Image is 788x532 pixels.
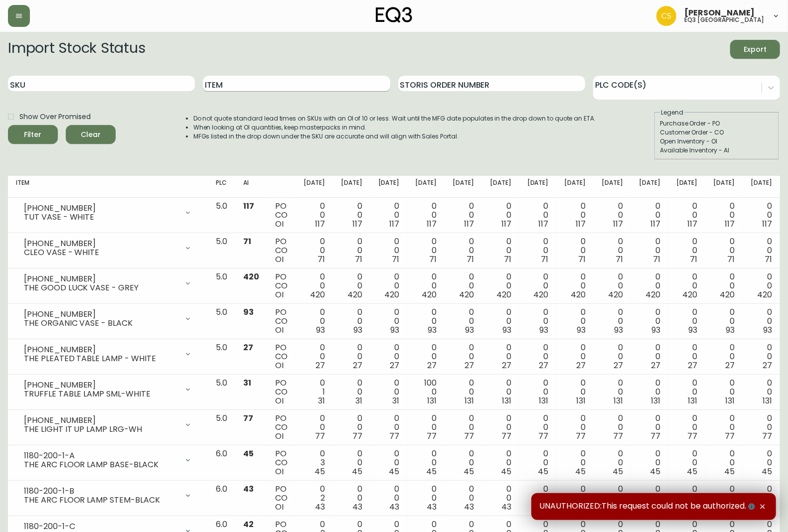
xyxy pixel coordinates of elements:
[296,176,333,198] th: [DATE]
[243,448,254,459] span: 45
[453,202,474,229] div: 0 0
[725,430,735,442] span: 77
[763,360,772,371] span: 27
[602,237,623,264] div: 0 0
[378,202,400,229] div: 0 0
[24,390,178,399] div: TRUFFLE TABLE LAMP SML-WHITE
[353,360,362,371] span: 27
[490,272,511,299] div: 0 0
[714,237,735,264] div: 0 0
[24,381,178,390] div: [PHONE_NUMBER]
[275,466,284,477] span: OI
[24,416,178,425] div: [PHONE_NUMBER]
[639,202,660,229] div: 0 0
[564,202,586,229] div: 0 0
[275,218,284,230] span: OI
[378,449,400,476] div: 0 0
[415,379,437,405] div: 100 0
[527,308,549,335] div: 0 0
[415,272,437,299] div: 0 0
[16,237,200,259] div: [PHONE_NUMBER]CLEO VASE - WHITE
[453,449,474,476] div: 0 0
[714,343,735,370] div: 0 0
[315,466,325,477] span: 45
[660,137,774,146] div: Open Inventory - OI
[193,132,596,141] li: MFGs listed in the drop down under the SKU are accurate and will align with Sales Portal.
[527,272,549,299] div: 0 0
[676,449,698,476] div: 0 0
[352,430,362,442] span: 77
[243,306,254,318] span: 93
[564,379,586,405] div: 0 0
[24,496,178,505] div: THE ARC FLOOR LAMP STEM-BLACK
[8,125,58,144] button: Filter
[243,342,253,353] span: 27
[540,324,549,336] span: 93
[751,343,772,370] div: 0 0
[427,218,437,230] span: 117
[208,268,235,304] td: 5.0
[541,254,549,265] span: 71
[645,289,660,300] span: 420
[651,324,660,336] span: 93
[467,254,474,265] span: 71
[651,395,660,406] span: 131
[564,237,586,264] div: 0 0
[490,449,511,476] div: 0 0
[527,237,549,264] div: 0 0
[389,466,400,477] span: 45
[751,202,772,229] div: 0 0
[684,9,755,17] span: [PERSON_NAME]
[676,414,698,441] div: 0 0
[317,254,325,265] span: 71
[757,289,772,300] span: 420
[24,310,178,319] div: [PHONE_NUMBER]
[315,430,325,442] span: 77
[639,343,660,370] div: 0 0
[391,324,400,336] span: 93
[504,254,511,265] span: 71
[376,7,413,23] img: logo
[24,213,178,222] div: TUT VASE - WHITE
[304,343,325,370] div: 0 0
[763,395,772,406] span: 131
[208,233,235,268] td: 5.0
[243,200,254,212] span: 117
[660,119,774,128] div: Purchase Order - PO
[539,395,549,406] span: 131
[676,343,698,370] div: 0 0
[614,324,623,336] span: 93
[74,129,108,141] span: Clear
[527,414,549,441] div: 0 0
[310,289,325,300] span: 420
[660,146,774,155] div: Available Inventory - AI
[576,395,586,406] span: 131
[275,308,288,335] div: PO CO
[275,202,288,229] div: PO CO
[315,218,325,230] span: 117
[571,289,586,300] span: 420
[602,449,623,476] div: 0 0
[208,339,235,375] td: 5.0
[422,289,437,300] span: 420
[714,202,735,229] div: 0 0
[639,237,660,264] div: 0 0
[352,466,362,477] span: 45
[407,176,445,198] th: [DATE]
[650,218,660,230] span: 117
[490,202,511,229] div: 0 0
[614,360,623,371] span: 27
[385,289,400,300] span: 420
[16,202,200,224] div: [PHONE_NUMBER]TUT VASE - WHITE
[24,425,178,434] div: THE LIGHT IT UP LAMP LRG-WH
[730,40,780,59] button: Export
[459,289,474,300] span: 420
[415,237,437,264] div: 0 0
[243,412,253,424] span: 77
[676,202,698,229] div: 0 0
[651,360,660,371] span: 27
[614,395,623,406] span: 131
[415,414,437,441] div: 0 0
[639,449,660,476] div: 0 0
[616,254,623,265] span: 71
